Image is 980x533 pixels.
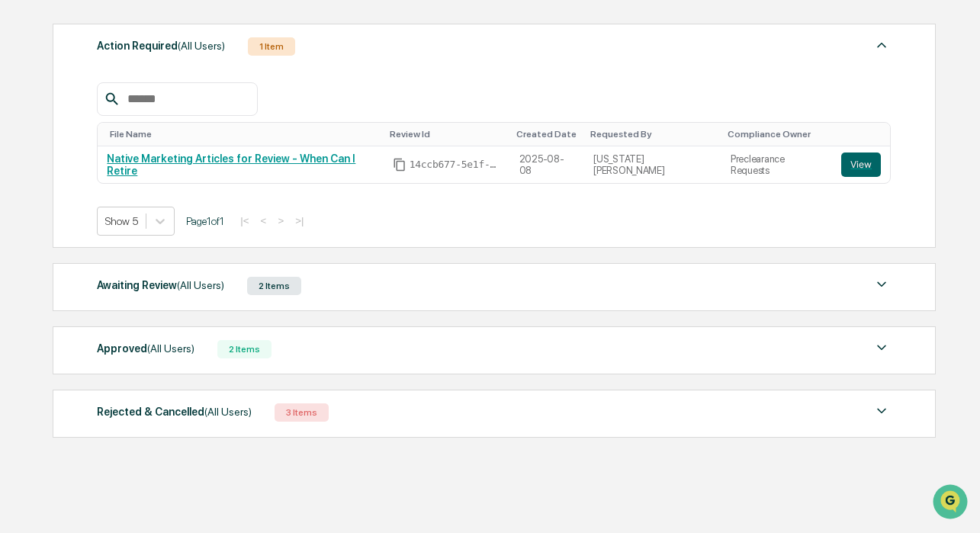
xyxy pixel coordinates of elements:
[9,186,104,214] a: 🖐️Preclearance
[97,275,224,295] div: Awaiting Review
[728,129,826,140] div: Toggle SortBy
[872,275,891,294] img: caret
[248,37,295,56] div: 1 Item
[126,192,189,207] span: Attestations
[178,40,225,52] span: (All Users)
[186,215,224,227] span: Page 1 of 1
[721,146,832,183] td: Preclearance Requests
[247,277,301,295] div: 2 Items
[31,221,96,236] span: Data Lookup
[590,129,715,140] div: Toggle SortBy
[31,192,98,207] span: Preclearance
[110,129,377,140] div: Toggle SortBy
[177,279,224,291] span: (All Users)
[52,117,250,132] div: Start new chat
[393,158,406,172] span: Copy Id
[15,117,43,144] img: 1746055101610-c473b297-6a78-478c-a979-82029cc54cd1
[291,214,308,227] button: >|
[872,339,891,357] img: caret
[97,402,252,422] div: Rejected & Cancelled
[15,194,27,206] div: 🖐️
[104,186,195,214] a: 🗄️Attestations
[147,342,194,355] span: (All Users)
[236,214,253,227] button: |<
[97,339,194,358] div: Approved
[15,223,27,235] div: 🔎
[217,340,272,358] div: 2 Items
[516,129,578,140] div: Toggle SortBy
[510,146,584,183] td: 2025-08-08
[841,153,881,177] button: View
[872,402,891,420] img: caret
[15,32,278,56] p: How can we help?
[931,483,972,524] iframe: Open customer support
[9,215,102,242] a: 🔎Data Lookup
[872,36,891,54] img: caret
[259,121,278,140] button: Start new chat
[107,153,355,177] a: Native Marketing Articles for Review - When Can I Retire
[97,36,225,56] div: Action Required
[256,214,272,227] button: <
[52,132,193,144] div: We're available if you need us!
[111,194,123,206] div: 🗄️
[844,129,884,140] div: Toggle SortBy
[584,146,721,183] td: [US_STATE][PERSON_NAME]
[410,159,501,171] span: 14ccb677-5e1f-45b0-bfab-58f173d49acd
[152,258,185,270] span: Pylon
[390,129,504,140] div: Toggle SortBy
[273,214,288,227] button: >
[275,403,329,422] div: 3 Items
[204,406,252,418] span: (All Users)
[108,258,185,270] a: Powered byPylon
